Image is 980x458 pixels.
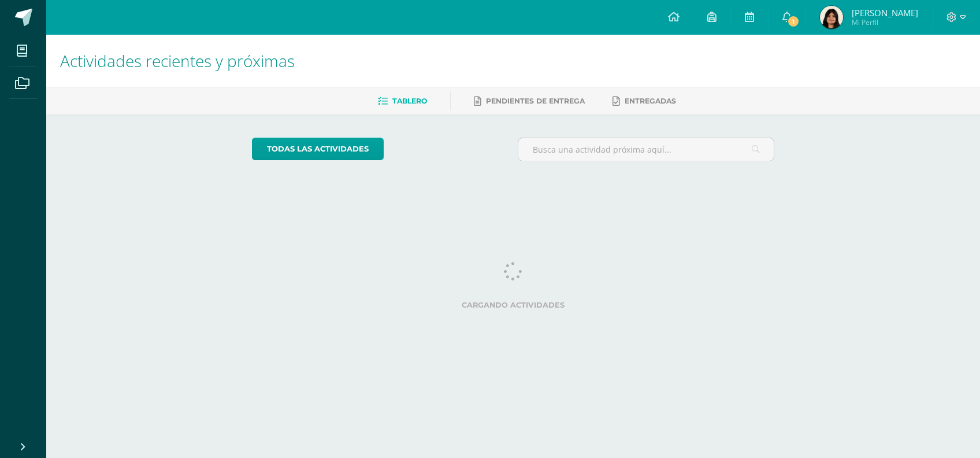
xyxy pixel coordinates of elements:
span: Mi Perfil [852,17,918,27]
span: Pendientes de entrega [486,97,585,105]
img: dce0b1ed9de55400785d98fcaf3680bd.png [820,6,843,29]
a: Tablero [378,92,427,110]
a: todas las Actividades [252,138,384,160]
span: Tablero [392,97,427,105]
span: 1 [787,15,800,28]
span: [PERSON_NAME] [852,7,918,19]
a: Pendientes de entrega [474,92,585,110]
input: Busca una actividad próxima aquí... [518,138,774,161]
label: Cargando actividades [252,301,775,309]
a: Entregadas [612,92,676,110]
span: Actividades recientes y próximas [60,50,295,72]
span: Entregadas [625,97,676,105]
